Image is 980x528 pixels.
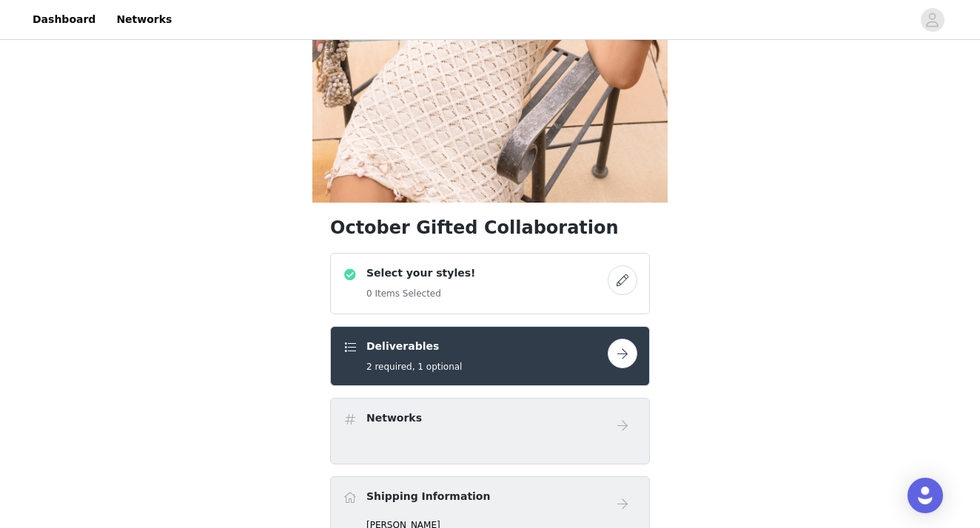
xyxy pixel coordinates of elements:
h4: Networks [366,410,422,426]
h4: Deliverables [366,339,462,354]
div: Networks [330,398,650,464]
div: Deliverables [330,326,650,386]
a: Dashboard [24,3,104,36]
h5: 2 required, 1 optional [366,360,462,373]
h4: Select your styles! [366,265,475,281]
div: Open Intercom Messenger [907,478,943,513]
div: Select your styles! [330,253,650,314]
h4: Shipping Information [366,489,490,504]
a: Networks [107,3,181,36]
h1: October Gifted Collaboration [330,214,650,241]
h5: 0 Items Selected [366,287,475,300]
div: avatar [925,8,939,32]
